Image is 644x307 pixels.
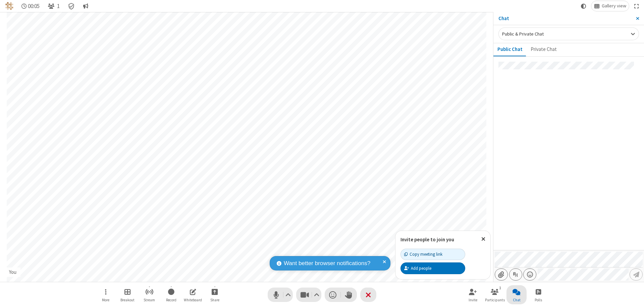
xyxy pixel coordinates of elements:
button: Close popover [476,231,490,247]
span: Public & Private Chat [502,31,544,37]
div: Meeting details Encryption enabled [65,1,78,11]
span: 1 [57,3,60,9]
button: Conversation [80,1,91,11]
button: Start sharing [205,285,225,304]
span: Want better browser notifications? [284,259,370,268]
span: Participants [485,298,505,302]
button: Open participant list [485,285,505,304]
button: Open menu [96,285,116,304]
button: Open shared whiteboard [183,285,203,304]
span: Record [166,298,176,302]
button: Add people [400,262,465,274]
span: Share [210,298,219,302]
button: Invite participants (⌘+Shift+I) [463,285,483,304]
span: Invite [469,298,477,302]
button: Audio settings [284,288,293,302]
button: Video setting [312,288,321,302]
div: You [7,268,19,276]
span: More [102,298,109,302]
button: Change layout [591,1,629,11]
span: Breakout [120,298,135,302]
span: Polls [535,298,542,302]
button: Private Chat [527,43,561,56]
button: Public Chat [493,43,527,56]
div: Timer [19,1,43,11]
button: End or leave meeting [360,288,376,302]
button: Start recording [161,285,181,304]
span: Gallery view [602,3,626,9]
span: Chat [513,298,521,302]
div: 1 [497,285,503,291]
button: Mute (⌘+Shift+A) [268,288,293,302]
button: Fullscreen [632,1,642,11]
button: Open menu [523,268,536,281]
button: Using system theme [578,1,589,11]
button: Open participant list [45,1,62,11]
img: QA Selenium DO NOT DELETE OR CHANGE [5,2,13,10]
button: Send message [630,268,643,281]
button: Manage Breakout Rooms [117,285,138,304]
button: Show formatting [509,268,522,281]
button: Start streaming [139,285,159,304]
button: Stop video (⌘+Shift+V) [296,288,321,302]
div: Copy meeting link [404,251,442,257]
label: Invite people to join you [400,236,454,243]
span: Stream [144,298,155,302]
button: Raise hand [341,288,357,302]
p: Chat [498,15,631,22]
button: Close chat [506,285,527,304]
button: Copy meeting link [400,249,465,260]
span: Whiteboard [184,298,202,302]
span: 00:05 [28,3,40,9]
button: Open poll [528,285,548,304]
button: Send a reaction [325,288,341,302]
button: Close sidebar [631,12,644,25]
